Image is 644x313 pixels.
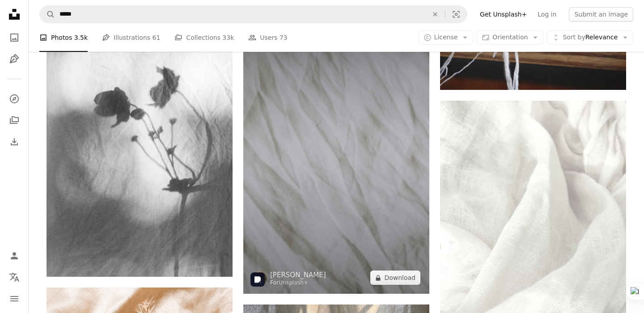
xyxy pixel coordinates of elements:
a: Log in [532,7,562,21]
a: Download History [5,133,23,151]
button: Search Unsplash [40,6,55,23]
span: 33k [222,33,234,42]
a: Unsplash+ [279,279,308,286]
a: Users 73 [248,23,288,52]
a: Home — Unsplash [5,5,23,25]
span: Orientation [492,34,528,41]
a: Get Unsplash+ [475,7,532,21]
button: Submit an image [569,7,633,21]
a: Explore [5,90,23,108]
form: Find visuals sitewide [39,5,467,23]
button: Download [370,271,420,285]
button: Menu [5,290,23,308]
a: Illustrations [5,50,23,68]
button: Orientation [477,30,543,45]
button: Sort byRelevance [547,30,633,45]
span: 73 [280,33,288,42]
button: License [419,30,474,45]
img: Go to Kateryna Hliznitsova's profile [252,271,267,286]
a: Collections [5,111,23,129]
a: a close up of a white surface [243,150,429,158]
a: [PERSON_NAME] [270,271,326,279]
span: License [434,34,458,41]
a: Log in / Sign up [5,247,23,265]
a: A black and white photo of a white cloth [440,220,626,228]
a: Photos [5,29,23,47]
button: Visual search [445,6,467,23]
span: 61 [153,33,161,42]
div: For [270,279,326,287]
span: Relevance [563,33,618,42]
a: Collections 33k [174,23,234,52]
img: a close up of a white surface [243,15,429,294]
a: Illustrations 61 [102,23,160,52]
button: Clear [425,6,445,23]
span: Sort by [563,34,585,41]
button: Language [5,268,23,286]
a: a black and white photo of some flowers [47,131,233,139]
